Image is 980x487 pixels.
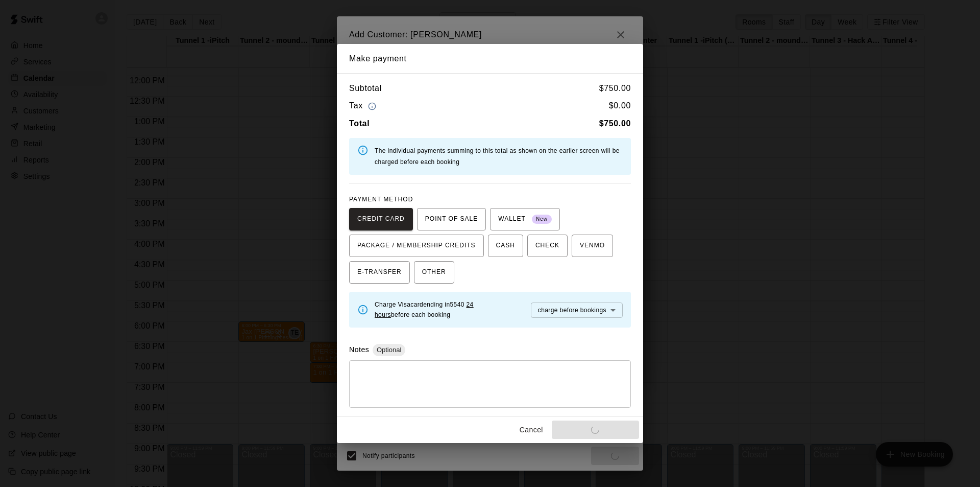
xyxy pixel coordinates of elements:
[425,211,478,227] span: POINT OF SALE
[375,147,620,166] span: The individual payments summing to this total as shown on the earlier screen will be charged befo...
[532,213,552,226] span: New
[373,346,405,354] span: Optional
[488,235,523,257] button: CASH
[349,235,484,257] button: PACKAGE / MEMBERSHIP CREDITS
[349,82,382,95] h6: Subtotal
[375,301,474,318] span: This time window is based on your facility's cancellation policy
[535,238,559,254] span: CHECK
[349,119,370,128] b: Total
[349,345,369,354] label: Notes
[349,196,413,203] span: PAYMENT METHOD
[498,211,552,227] span: WALLET
[414,261,454,284] button: OTHER
[422,264,446,281] span: OTHER
[417,208,486,230] button: POINT OF SALE
[527,235,568,257] button: CHECK
[357,264,402,281] span: E-TRANSFER
[357,238,476,254] span: PACKAGE / MEMBERSHIP CREDITS
[357,211,405,227] span: CREDIT CARD
[515,421,548,439] button: Cancel
[496,238,515,254] span: CASH
[538,307,606,314] span: charge before booking s
[599,119,631,128] b: $ 750.00
[349,99,379,113] h6: Tax
[349,261,410,284] button: E-TRANSFER
[609,99,631,113] h6: $ 0.00
[349,208,413,230] button: CREDIT CARD
[375,300,477,320] span: Charge Visa card ending in 5540 before each booking
[572,235,613,257] button: VENMO
[599,82,631,95] h6: $ 750.00
[580,238,605,254] span: VENMO
[337,44,643,74] h2: Make payment
[490,208,560,230] button: WALLET New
